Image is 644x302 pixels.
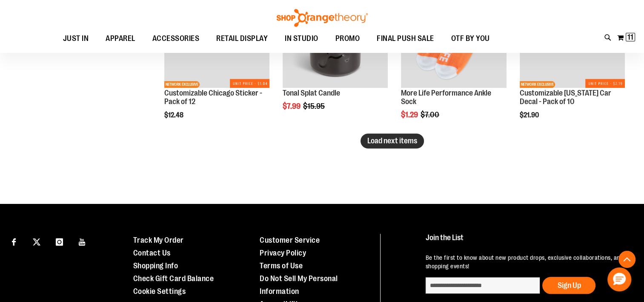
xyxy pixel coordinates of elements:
[260,249,306,257] a: Privacy Policy
[133,274,214,283] a: Check Gift Card Balance
[97,29,144,49] a: APPAREL
[327,29,369,49] a: PROMO
[6,234,21,249] a: Visit our Facebook page
[520,81,555,88] span: NETWORK EXCLUSIVE
[520,89,611,106] a: Customizable [US_STATE] Car Decal - Pack of 10
[260,274,338,296] a: Do Not Sell My Personal Information
[164,89,262,106] a: Customizable Chicago Sticker - Pack of 12
[283,89,340,97] a: Tonal Splat Candle
[335,29,360,48] span: PROMO
[542,277,595,294] button: Sign Up
[377,29,434,48] span: FINAL PUSH SALE
[275,9,369,27] img: Shop Orangetheory
[260,236,320,244] a: Customer Service
[54,29,97,49] a: JUST IN
[425,253,627,270] p: Be the first to know about new product drops, exclusive collaborations, and shopping events!
[627,33,633,41] span: 11
[133,249,171,257] a: Contact Us
[425,234,627,250] h4: Join the List
[208,29,276,49] a: RETAIL DISPLAY
[520,111,540,119] span: $21.90
[618,251,635,268] button: Back To Top
[33,238,40,246] img: Twitter
[164,81,200,88] span: NETWORK EXCLUSIVE
[443,29,498,49] a: OTF BY YOU
[133,236,184,244] a: Track My Order
[29,234,44,249] a: Visit our X page
[260,261,303,270] a: Terms of Use
[421,110,441,119] span: $7.00
[303,102,326,110] span: $15.95
[133,287,186,296] a: Cookie Settings
[75,234,90,249] a: Visit our Youtube page
[285,29,318,48] span: IN STUDIO
[367,136,417,145] span: Load next items
[451,29,490,48] span: OTF BY YOU
[283,102,302,110] span: $7.99
[607,267,631,291] button: Hello, have a question? Let’s chat.
[361,134,424,148] button: Load next items
[425,277,540,294] input: enter email
[164,111,185,119] span: $12.48
[106,29,135,48] span: APPAREL
[276,29,327,49] a: IN STUDIO
[63,29,89,48] span: JUST IN
[52,234,67,249] a: Visit our Instagram page
[144,29,208,48] a: ACCESSORIES
[368,29,443,49] a: FINAL PUSH SALE
[133,261,178,270] a: Shopping Info
[216,29,268,48] span: RETAIL DISPLAY
[401,89,491,106] a: More Life Performance Ankle Sock
[401,110,419,119] span: $1.29
[152,29,200,48] span: ACCESSORIES
[557,281,581,290] span: Sign Up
